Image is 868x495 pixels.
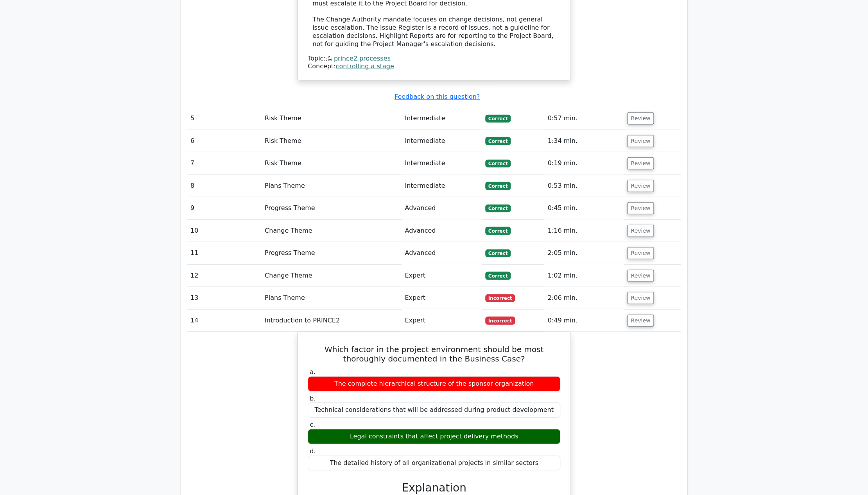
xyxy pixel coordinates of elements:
button: Review [627,180,654,192]
button: Review [627,112,654,125]
td: 14 [187,310,262,332]
td: Introduction to PRINCE2 [262,310,402,332]
span: Correct [485,272,511,280]
span: a. [310,368,316,376]
span: Incorrect [485,294,515,302]
span: b. [310,395,316,402]
span: Correct [485,182,511,190]
div: Topic: [308,55,560,63]
td: 0:53 min. [544,175,624,197]
td: Change Theme [262,220,402,242]
td: Intermediate [402,130,482,152]
td: 7 [187,152,262,174]
span: Correct [485,249,511,257]
td: 0:49 min. [544,310,624,332]
div: Concept: [308,62,560,71]
td: Expert [402,265,482,287]
td: 2:05 min. [544,242,624,264]
td: 0:57 min. [544,107,624,130]
div: The complete hierarchical structure of the sponsor organization [308,376,560,392]
td: Progress Theme [262,242,402,264]
td: 1:34 min. [544,130,624,152]
td: Intermediate [402,107,482,130]
td: Progress Theme [262,197,402,219]
h5: Which factor in the project environment should be most thoroughly documented in the Business Case? [307,345,561,363]
td: 9 [187,197,262,219]
td: 12 [187,265,262,287]
td: Intermediate [402,175,482,197]
div: Technical considerations that will be addressed during product development [308,402,560,418]
td: Intermediate [402,152,482,174]
td: 6 [187,130,262,152]
td: 13 [187,287,262,309]
td: 1:16 min. [544,220,624,242]
span: Correct [485,160,511,167]
div: The detailed history of all organizational projects in similar sectors [308,456,560,471]
td: Advanced [402,220,482,242]
td: Expert [402,287,482,309]
a: controlling a stage [336,62,394,70]
span: Correct [485,115,511,123]
td: 0:45 min. [544,197,624,219]
td: 5 [187,107,262,130]
td: Advanced [402,197,482,219]
td: Advanced [402,242,482,264]
span: Correct [485,137,511,145]
td: 2:06 min. [544,287,624,309]
button: Review [627,315,654,327]
button: Review [627,292,654,304]
button: Review [627,157,654,169]
h3: Explanation [312,481,556,495]
td: Change Theme [262,265,402,287]
td: 11 [187,242,262,264]
td: Expert [402,310,482,332]
div: Legal constraints that affect project delivery methods [308,429,560,444]
td: 0:19 min. [544,152,624,174]
td: Risk Theme [262,152,402,174]
td: 8 [187,175,262,197]
button: Review [627,225,654,237]
td: 10 [187,220,262,242]
span: c. [310,421,315,428]
td: Risk Theme [262,130,402,152]
span: d. [310,447,316,455]
button: Review [627,135,654,147]
a: prince2 processes [334,55,391,62]
td: Plans Theme [262,175,402,197]
span: Correct [485,205,511,212]
button: Review [627,270,654,282]
button: Review [627,202,654,214]
a: Feedback on this question? [395,93,480,100]
span: Correct [485,227,511,235]
td: Risk Theme [262,107,402,130]
td: Plans Theme [262,287,402,309]
span: Incorrect [485,317,515,324]
td: 1:02 min. [544,265,624,287]
button: Review [627,247,654,259]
